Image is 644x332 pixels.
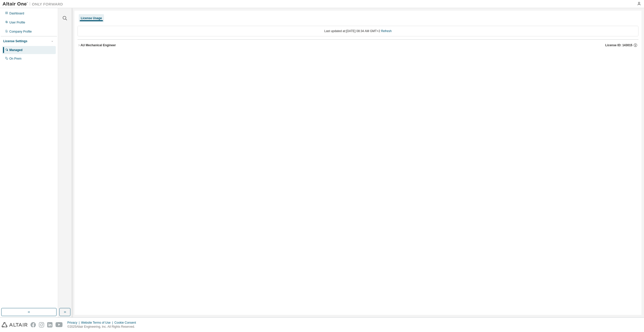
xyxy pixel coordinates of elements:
img: altair_logo.svg [2,322,28,327]
img: youtube.svg [56,322,63,327]
span: License ID: 143015 [605,43,632,47]
div: Last updated at: [DATE] 08:34 AM GMT+2 [77,26,638,36]
img: instagram.svg [39,322,44,327]
img: facebook.svg [31,322,36,327]
div: Dashboard [9,11,24,15]
div: Privacy [67,321,81,325]
div: Cookie Consent [114,321,139,325]
div: AU Mechanical Engineer [80,43,116,47]
div: License Usage [81,16,102,20]
div: License Settings [3,39,27,43]
div: Managed [9,48,22,52]
div: Website Terms of Use [81,321,114,325]
img: linkedin.svg [47,322,52,327]
div: User Profile [9,20,25,25]
div: On Prem [9,57,21,61]
div: Company Profile [9,30,32,34]
p: © 2025 Altair Engineering, Inc. All Rights Reserved. [67,325,139,329]
a: Refresh [381,29,392,33]
img: Altair One [3,2,66,7]
button: AU Mechanical EngineerLicense ID: 143015 [77,40,638,51]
